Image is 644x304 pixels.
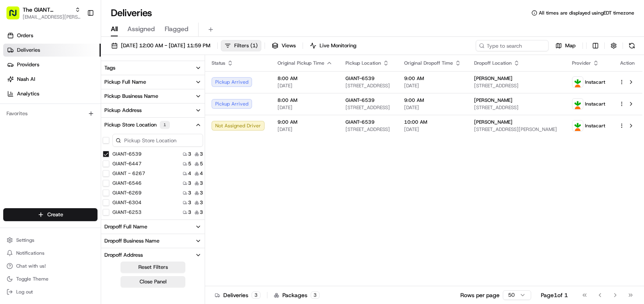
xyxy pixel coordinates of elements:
[200,151,203,157] span: 3
[345,97,375,103] span: GIANT-6539
[404,104,461,111] span: [DATE]
[460,291,500,299] p: Rows per page
[200,190,203,196] span: 3
[188,170,191,177] span: 4
[626,40,638,51] button: Refresh
[112,190,142,196] label: GIANT-6269
[539,10,634,16] span: All times are displayed using EDT timezone
[188,199,191,206] span: 3
[101,220,205,234] button: Dropoff Full Name
[104,121,170,129] div: Pickup Store Location
[5,114,65,129] a: 📗Knowledge Base
[17,76,35,83] span: Nash AI
[101,234,205,248] button: Dropoff Business Name
[3,247,97,259] button: Notifications
[541,291,568,299] div: Page 1 of 1
[8,32,147,45] p: Welcome 👋
[572,99,583,109] img: profile_instacart_ahold_partner.png
[160,121,170,129] div: 1
[188,160,191,167] span: 5
[3,273,97,285] button: Toggle Theme
[138,80,147,89] button: Start new chat
[3,3,84,23] button: The GIANT Company[EMAIL_ADDRESS][PERSON_NAME][DOMAIN_NAME]
[3,73,101,86] a: Nash AI
[111,6,152,19] h1: Deliveries
[188,151,191,157] span: 3
[65,114,133,129] a: 💻API Documentation
[101,103,205,117] button: Pickup Address
[68,118,75,125] div: 💻
[565,42,576,49] span: Map
[16,263,46,269] span: Chat with us!
[16,250,44,256] span: Notifications
[104,251,143,259] div: Dropoff Address
[188,190,191,196] span: 3
[104,93,158,100] div: Pickup Business Name
[16,117,62,125] span: Knowledge Base
[278,119,333,125] span: 9:00 AM
[188,180,191,186] span: 3
[3,44,101,57] a: Deliveries
[104,107,142,114] div: Pickup Address
[17,46,40,54] span: Deliveries
[101,118,205,132] button: Pickup Store Location1
[474,75,513,82] span: [PERSON_NAME]
[345,60,381,66] span: Pickup Location
[404,60,453,66] span: Original Dropoff Time
[17,32,33,39] span: Orders
[200,199,203,206] span: 3
[23,6,72,14] button: The GIANT Company
[3,286,97,298] button: Log out
[121,262,185,273] button: Reset Filters
[474,126,559,133] span: [STREET_ADDRESS][PERSON_NAME]
[112,134,203,147] input: Pickup Store Location
[278,60,324,66] span: Original Pickup Time
[474,82,559,89] span: [STREET_ADDRESS]
[474,104,559,111] span: [STREET_ADDRESS]
[101,75,205,89] button: Pickup Full Name
[104,223,147,230] div: Dropoff Full Name
[80,137,98,143] span: Pylon
[112,199,142,206] label: GIANT-6304
[585,122,605,129] span: Instacart
[23,14,80,20] button: [EMAIL_ADDRESS][PERSON_NAME][DOMAIN_NAME]
[165,24,189,34] span: Flagged
[404,119,461,125] span: 10:00 AM
[112,180,142,186] label: GIANT-6546
[101,248,205,262] button: Dropoff Address
[3,234,97,246] button: Settings
[274,291,320,299] div: Packages
[278,82,333,89] span: [DATE]
[200,180,203,186] span: 3
[278,97,333,103] span: 8:00 AM
[345,75,375,82] span: GIANT-6539
[200,160,203,167] span: 5
[111,24,118,34] span: All
[474,119,513,125] span: [PERSON_NAME]
[282,42,296,49] span: Views
[476,40,549,51] input: Type to search
[28,85,102,92] div: We're available if you need us!
[572,77,583,87] img: profile_instacart_ahold_partner.png
[221,40,261,51] button: Filters(1)
[404,75,461,82] span: 9:00 AM
[3,107,97,120] div: Favorites
[8,118,15,125] div: 📗
[585,101,605,107] span: Instacart
[112,170,145,177] label: GIANT - 6267
[112,151,142,157] label: GIANT-6539
[3,29,101,42] a: Orders
[76,117,130,125] span: API Documentation
[278,126,333,133] span: [DATE]
[121,42,210,49] span: [DATE] 12:00 AM - [DATE] 11:59 PM
[16,289,33,295] span: Log out
[127,24,155,34] span: Assigned
[311,291,320,299] div: 3
[552,40,579,51] button: Map
[17,90,39,97] span: Analytics
[57,137,98,143] a: Powered byPylon
[104,237,159,245] div: Dropoff Business Name
[234,42,258,49] span: Filters
[474,97,513,103] span: [PERSON_NAME]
